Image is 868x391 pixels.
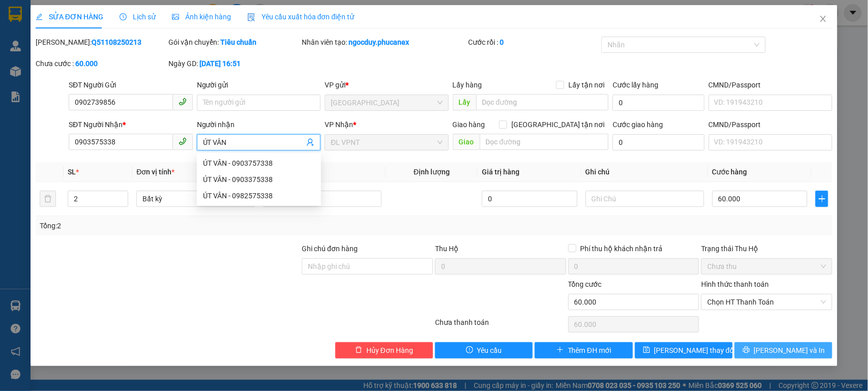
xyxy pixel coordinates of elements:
[325,79,449,91] div: VP gửi
[179,98,187,106] span: phone
[302,258,433,275] input: Ghi chú đơn hàng
[476,94,609,110] input: Dọc đường
[302,245,358,253] label: Ghi chú đơn hàng
[654,345,736,356] span: [PERSON_NAME] thay đổi
[535,342,632,358] button: plusThêm ĐH mới
[168,58,300,69] div: Ngày GD:
[557,346,564,354] span: plus
[335,342,433,358] button: deleteHủy Đơn Hàng
[586,191,704,207] input: Ghi Chú
[36,13,103,21] span: SỬA ĐƠN HÀNG
[199,59,241,68] b: [DATE] 16:51
[36,58,167,69] div: Chưa cước :
[68,168,76,176] span: SL
[707,294,826,310] span: Chọn HT Thanh Toán
[568,280,602,288] span: Tổng cước
[197,188,321,204] div: ÚT VÂN - 0982575338
[701,280,769,288] label: Hình thức thanh toán
[701,243,832,254] div: Trạng thái Thu Hộ
[743,346,750,354] span: printer
[453,134,480,150] span: Giao
[117,199,128,206] span: Decrease Value
[120,200,126,206] span: down
[480,134,609,150] input: Dọc đường
[247,13,255,21] img: icon
[203,174,315,185] div: ÚT VÂN - 0903375338
[477,345,502,356] span: Yêu cầu
[203,190,315,201] div: ÚT VÂN - 0982575338
[69,119,193,130] div: SĐT Người Nhận
[735,342,832,358] button: printer[PERSON_NAME] và In
[582,162,708,182] th: Ghi chú
[809,5,837,34] button: Close
[453,121,485,129] span: Giao hàng
[507,119,609,130] span: [GEOGRAPHIC_DATA] tận nơi
[263,191,382,207] input: VD: Bàn, Ghế
[819,15,827,23] span: close
[349,38,409,46] b: ngocduy.phucanex
[306,138,314,146] span: user-add
[712,168,747,176] span: Cước hàng
[92,38,141,46] b: Q51108250213
[635,342,733,358] button: save[PERSON_NAME] thay đổi
[197,155,321,171] div: ÚT VÂN - 0903757338
[75,59,98,68] b: 60.000
[117,191,128,199] span: Increase Value
[172,13,179,20] span: picture
[197,79,321,91] div: Người gửi
[179,137,187,145] span: phone
[643,346,650,354] span: save
[247,13,355,21] span: Yêu cầu xuất hóa đơn điện tử
[220,38,256,46] b: Tiêu chuẩn
[821,299,827,305] span: close-circle
[120,193,126,199] span: up
[414,168,450,176] span: Định lượng
[36,37,167,48] div: [PERSON_NAME]:
[613,121,663,129] label: Cước giao hàng
[613,81,658,89] label: Cước lấy hàng
[500,38,504,46] b: 0
[40,191,56,207] button: delete
[707,259,826,274] span: Chưa thu
[816,195,828,203] span: plus
[168,37,300,48] div: Gói vận chuyển:
[197,171,321,188] div: ÚT VÂN - 0903375338
[453,94,476,110] span: Lấy
[142,191,249,206] span: Bất kỳ
[331,95,443,110] span: ĐL Quận 5
[40,220,335,231] div: Tổng: 2
[709,119,833,130] div: CMND/Passport
[435,342,533,358] button: exclamation-circleYêu cầu
[576,243,667,254] span: Phí thu hộ khách nhận trả
[36,13,43,20] span: edit
[355,346,362,354] span: delete
[434,317,567,335] div: Chưa thanh toán
[136,168,175,176] span: Đơn vị tính
[366,345,413,356] span: Hủy Đơn Hàng
[468,37,599,48] div: Cước rồi :
[302,37,466,48] div: Nhân viên tạo:
[466,346,473,354] span: exclamation-circle
[69,79,193,91] div: SĐT Người Gửi
[435,245,458,253] span: Thu Hộ
[120,13,127,20] span: clock-circle
[613,95,705,111] input: Cước lấy hàng
[172,13,231,21] span: Ảnh kiện hàng
[709,79,833,91] div: CMND/Passport
[120,13,156,21] span: Lịch sử
[613,134,705,151] input: Cước giao hàng
[568,345,611,356] span: Thêm ĐH mới
[564,79,609,91] span: Lấy tận nơi
[197,119,321,130] div: Người nhận
[816,191,828,207] button: plus
[331,135,443,150] span: ĐL VPNT
[482,168,519,176] span: Giá trị hàng
[325,121,353,129] span: VP Nhận
[203,158,315,169] div: ÚT VÂN - 0903757338
[754,345,825,356] span: [PERSON_NAME] và In
[453,81,482,89] span: Lấy hàng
